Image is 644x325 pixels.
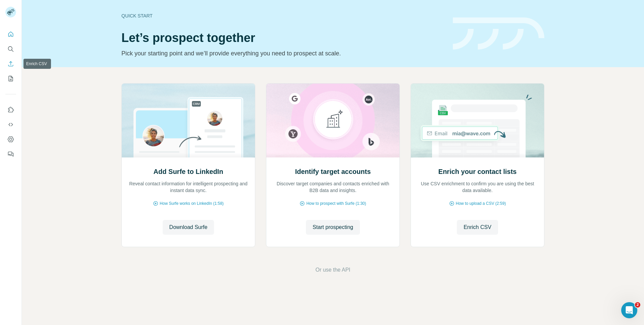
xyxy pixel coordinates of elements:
[621,302,637,318] iframe: Intercom live chat
[5,148,16,160] button: Feedback
[5,58,16,70] button: Enrich CSV
[315,266,350,274] button: Or use the API
[273,180,393,194] p: Discover target companies and contacts enriched with B2B data and insights.
[464,223,491,231] span: Enrich CSV
[5,104,16,116] button: Use Surfe on LinkedIn
[418,180,537,194] p: Use CSV enrichment to confirm you are using the best data available.
[635,302,640,308] span: 2
[5,119,16,131] button: Use Surfe API
[154,167,223,176] h2: Add Surfe to LinkedIn
[306,220,360,235] button: Start prospecting
[411,84,544,157] img: Enrich your contact lists
[313,223,353,231] span: Start prospecting
[163,220,214,235] button: Download Surfe
[121,84,255,157] img: Add Surfe to LinkedIn
[456,200,506,206] span: How to upload a CSV (2:59)
[169,223,208,231] span: Download Surfe
[160,200,224,206] span: How Surfe works on LinkedIn (1:58)
[128,180,248,194] p: Reveal contact information for intelligent prospecting and instant data sync.
[5,133,16,145] button: Dashboard
[457,220,498,235] button: Enrich CSV
[121,49,445,58] p: Pick your starting point and we’ll provide everything you need to prospect at scale.
[453,17,544,50] img: banner
[295,167,371,176] h2: Identify target accounts
[5,73,16,85] button: My lists
[266,84,400,157] img: Identify target accounts
[438,167,517,176] h2: Enrich your contact lists
[121,31,445,45] h1: Let’s prospect together
[306,200,366,206] span: How to prospect with Surfe (1:30)
[5,28,16,40] button: Quick start
[121,12,445,19] div: Quick start
[5,43,16,55] button: Search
